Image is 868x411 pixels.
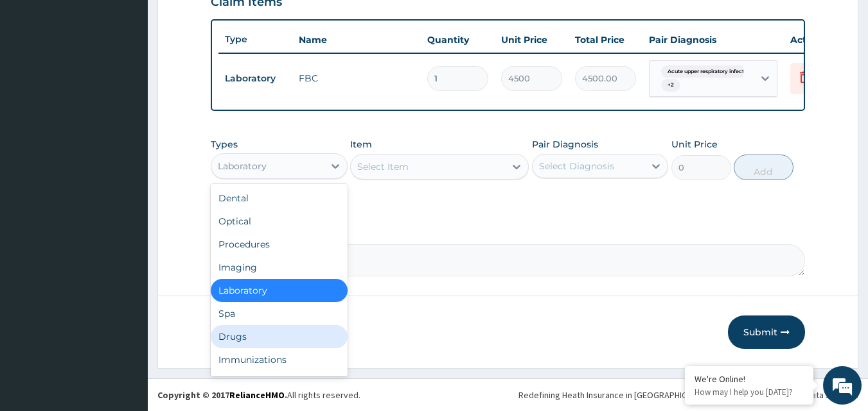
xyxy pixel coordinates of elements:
span: Acute upper respiratory infect... [661,65,754,78]
footer: All rights reserved. [148,378,868,411]
div: Redefining Heath Insurance in [GEOGRAPHIC_DATA] using Telemedicine and Data Science! [518,389,858,401]
th: Unit Price [495,27,569,53]
div: Optical [211,210,348,233]
label: Item [350,138,372,151]
span: We're online! [75,124,177,253]
button: Add [734,155,793,180]
textarea: Type your message and hit 'Enter' [6,274,245,319]
label: Comment [211,226,806,237]
th: Quantity [421,27,495,53]
span: + 2 [661,79,680,92]
div: Minimize live chat window [211,6,242,37]
div: We're Online! [695,373,804,385]
a: RelianceHMO [229,389,285,401]
th: Pair Diagnosis [642,27,784,53]
label: Types [211,139,238,150]
p: How may I help you today? [695,387,804,398]
div: Procedures [211,233,348,256]
img: d_794563401_company_1708531726252_794563401 [24,64,52,96]
div: Others [211,371,348,394]
strong: Copyright © 2017 . [157,389,287,401]
div: Dental [211,187,348,210]
div: Laboratory [211,279,348,302]
th: Actions [784,27,848,53]
th: Total Price [569,27,642,53]
th: Name [292,27,421,53]
div: Select Item [357,160,409,173]
td: Laboratory [218,67,292,90]
th: Type [218,28,292,51]
div: Imaging [211,256,348,279]
td: FBC [292,65,421,91]
label: Pair Diagnosis [532,138,598,151]
div: Laboratory [218,160,267,172]
label: Unit Price [671,138,718,151]
button: Submit [728,315,805,349]
div: Drugs [211,325,348,348]
div: Spa [211,302,348,325]
div: Immunizations [211,348,348,371]
div: Select Diagnosis [539,160,614,172]
div: Chat with us now [67,72,216,88]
